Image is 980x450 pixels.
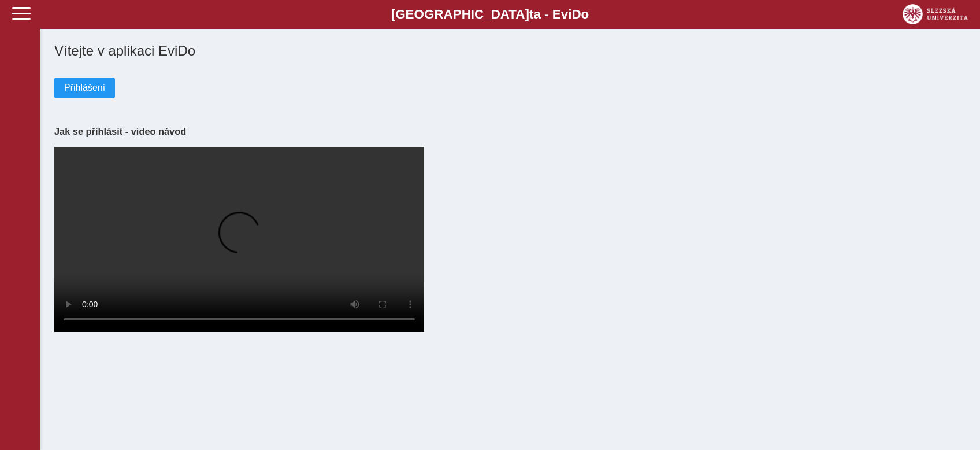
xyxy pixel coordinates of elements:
h1: Vítejte v aplikaci EviDo [54,43,966,59]
button: Přihlášení [54,78,115,98]
video: Your browser does not support the video tag. [54,147,424,332]
b: [GEOGRAPHIC_DATA] a - Evi [35,7,945,22]
span: D [571,7,581,21]
h3: Jak se přihlásit - video návod [54,126,966,137]
span: Přihlášení [64,83,105,93]
span: o [581,7,589,21]
img: logo_web_su.png [903,4,968,24]
span: t [529,7,533,21]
